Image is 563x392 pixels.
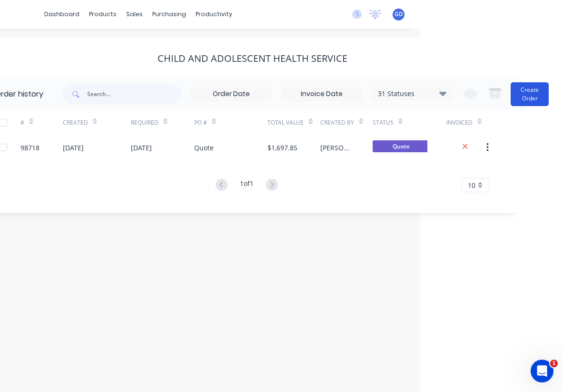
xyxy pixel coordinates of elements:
[395,10,403,19] span: GD
[373,118,394,127] div: Status
[373,140,430,152] span: Quote
[121,7,148,21] div: sales
[63,118,88,127] div: Created
[20,109,62,136] div: #
[267,143,297,153] div: $1,697.85
[468,180,475,190] span: 10
[131,143,152,153] div: [DATE]
[194,143,214,153] div: Quote
[40,7,84,21] a: dashboard
[550,360,558,367] span: 1
[267,118,304,127] div: Total Value
[131,118,158,127] div: Required
[20,143,40,153] div: 98718
[148,7,191,21] div: purchasing
[191,7,237,21] div: productivity
[267,109,320,136] div: Total Value
[531,360,553,382] iframe: Intercom live chat
[194,118,207,127] div: PO #
[372,88,452,99] div: 31 Statuses
[158,53,347,64] div: Child and Adolescent Health Service
[194,109,268,136] div: PO #
[63,143,84,153] div: [DATE]
[511,82,549,106] button: Create Order
[131,109,194,136] div: Required
[320,143,354,153] div: [PERSON_NAME]
[63,109,131,136] div: Created
[446,109,488,136] div: Invoiced
[446,118,473,127] div: Invoiced
[320,109,373,136] div: Created By
[240,178,254,192] div: 1 of 1
[84,7,121,21] div: products
[191,87,271,101] input: Order Date
[373,109,446,136] div: Status
[87,85,181,104] input: Search...
[282,87,362,101] input: Invoice Date
[320,118,354,127] div: Created By
[20,118,24,127] div: #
